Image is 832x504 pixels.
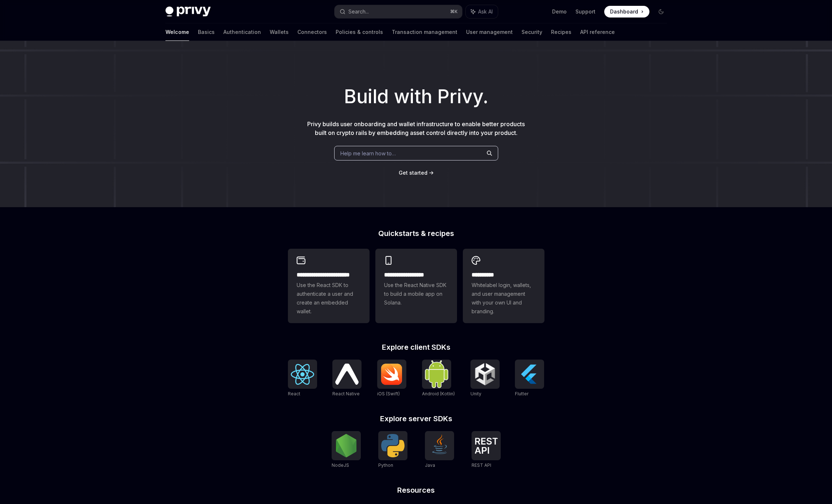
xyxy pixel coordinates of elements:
[288,486,544,494] h2: Resources
[297,281,361,316] span: Use the React SDK to authenticate a user and create an embedded wallet.
[473,363,497,386] img: Unity
[381,434,405,457] img: Python
[270,23,289,41] a: Wallets
[335,364,359,384] img: React Native
[422,391,455,396] span: Android (Kotlin)
[332,431,361,469] a: NodeJSNodeJS
[470,391,481,396] span: Unity
[470,360,500,398] a: UnityUnity
[428,434,451,457] img: Java
[425,431,454,469] a: JavaJava
[378,431,407,469] a: PythonPython
[307,120,525,136] span: Privy builds user onboarding and wallet infrastructure to enable better products built on crypto ...
[336,23,383,41] a: Policies & controls
[575,8,595,15] a: Support
[472,431,501,469] a: REST APIREST API
[165,7,211,17] img: dark logo
[610,8,638,15] span: Dashboard
[332,391,360,396] span: React Native
[288,344,544,351] h2: Explore client SDKs
[12,82,820,111] h1: Build with Privy.
[392,23,457,41] a: Transaction management
[472,281,536,316] span: Whitelabel login, wallets, and user management with your own UI and branding.
[422,360,455,398] a: Android (Kotlin)Android (Kotlin)
[450,9,458,15] span: ⌘ K
[375,249,457,323] a: **** **** **** ***Use the React Native SDK to build a mobile app on Solana.
[348,7,369,16] div: Search...
[288,415,544,422] h2: Explore server SDKs
[377,391,400,396] span: iOS (Swift)
[335,5,462,18] button: Search...⌘K
[463,249,544,323] a: **** *****Whitelabel login, wallets, and user management with your own UI and branding.
[655,6,667,18] button: Toggle dark mode
[551,23,571,41] a: Recipes
[297,23,327,41] a: Connectors
[399,169,427,177] a: Get started
[223,23,261,41] a: Authentication
[378,462,393,468] span: Python
[384,281,448,307] span: Use the React Native SDK to build a mobile app on Solana.
[332,360,362,398] a: React NativeReact Native
[474,438,498,454] img: REST API
[288,391,300,396] span: React
[552,8,567,15] a: Demo
[425,462,435,468] span: Java
[472,462,491,468] span: REST API
[522,23,542,41] a: Security
[288,360,317,398] a: ReactReact
[332,462,349,468] span: NodeJS
[515,360,544,398] a: FlutterFlutter
[518,363,541,386] img: Flutter
[466,23,513,41] a: User management
[340,150,396,157] span: Help me learn how to…
[165,23,189,41] a: Welcome
[399,170,427,176] span: Get started
[335,434,358,457] img: NodeJS
[377,360,406,398] a: iOS (Swift)iOS (Swift)
[604,6,649,18] a: Dashboard
[515,391,528,396] span: Flutter
[425,360,448,388] img: Android (Kotlin)
[478,8,493,15] span: Ask AI
[291,364,314,385] img: React
[380,363,403,385] img: iOS (Swift)
[580,23,615,41] a: API reference
[466,5,498,18] button: Ask AI
[198,23,215,41] a: Basics
[288,230,544,237] h2: Quickstarts & recipes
